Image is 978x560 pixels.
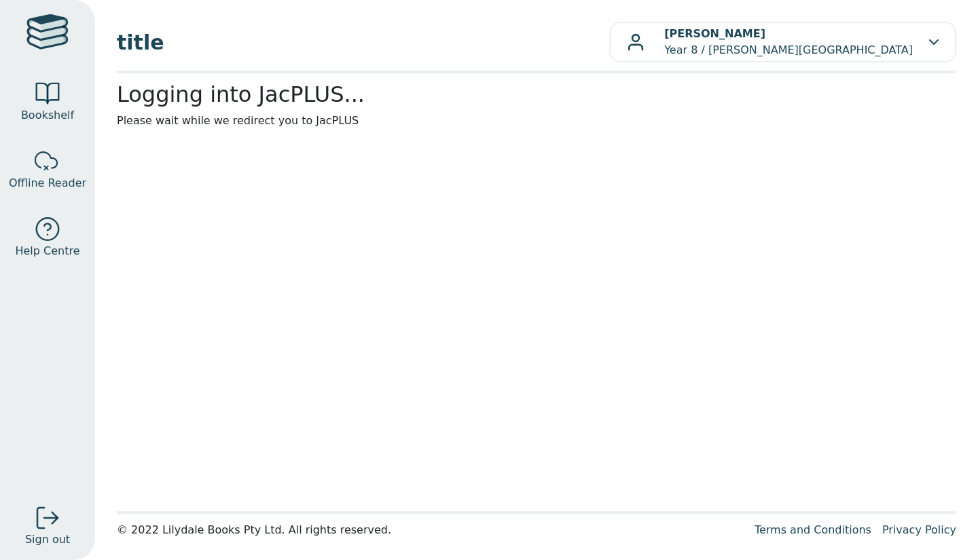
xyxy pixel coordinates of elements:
div: © 2022 Lilydale Books Pty Ltd. All rights reserved. [117,522,744,538]
a: Terms and Conditions [755,523,871,536]
button: [PERSON_NAME]Year 8 / [PERSON_NAME][GEOGRAPHIC_DATA] [609,22,956,62]
p: Please wait while we redirect you to JacPLUS [117,113,956,129]
h2: Logging into JacPLUS... [117,81,956,107]
span: Sign out [25,531,70,548]
a: Privacy Policy [882,523,956,536]
span: Bookshelf [21,107,74,124]
p: Year 8 / [PERSON_NAME][GEOGRAPHIC_DATA] [664,26,913,58]
span: Help Centre [15,243,79,259]
span: title [117,27,609,58]
b: [PERSON_NAME] [664,27,765,40]
span: Offline Reader [9,175,86,191]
